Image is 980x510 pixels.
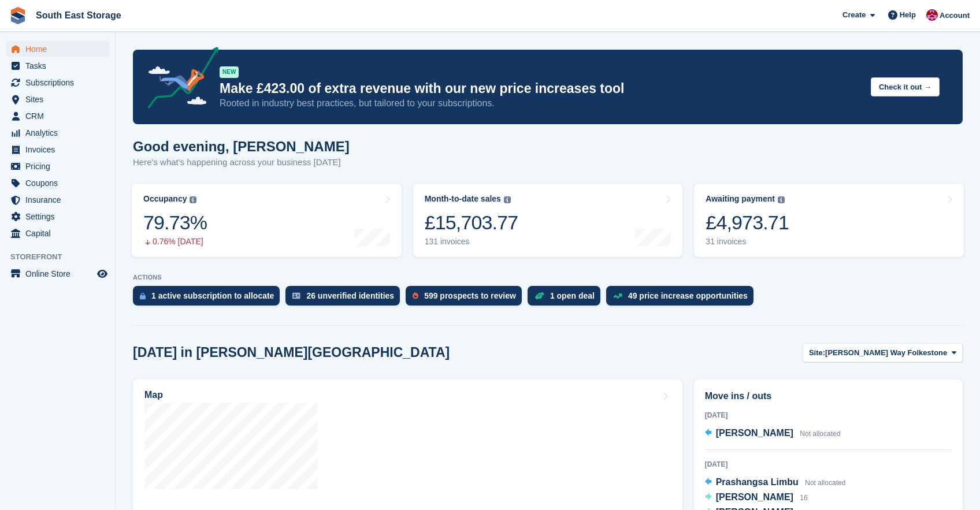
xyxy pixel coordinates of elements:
[803,343,963,362] button: Site: [PERSON_NAME] Way Folkestone
[778,196,785,203] img: icon-info-grey-7440780725fd019a000dd9b08b2336e03edf1995a4989e88bcd33f0948082b44.svg
[705,475,846,490] a: Prashangsa Limbu Not allocated
[143,237,207,247] div: 0.76% [DATE]
[6,209,109,225] a: menu
[31,6,126,25] a: South East Storage
[6,225,109,241] a: menu
[133,139,350,154] h1: Good evening, [PERSON_NAME]
[285,286,406,311] a: 26 unverified identities
[6,125,109,141] a: menu
[25,58,95,74] span: Tasks
[425,237,518,247] div: 131 invoices
[705,389,952,403] h2: Move ins / outs
[424,291,516,300] div: 599 prospects to review
[528,286,606,311] a: 1 open deal
[220,97,862,110] p: Rooted in industry best practices, but tailored to your subscriptions.
[716,492,793,502] span: [PERSON_NAME]
[133,156,350,169] p: Here's what's happening across your business [DATE]
[900,9,916,21] span: Help
[842,9,866,21] span: Create
[151,291,274,300] div: 1 active subscription to allocate
[809,347,825,359] span: Site:
[6,175,109,191] a: menu
[6,142,109,158] a: menu
[190,196,196,203] img: icon-info-grey-7440780725fd019a000dd9b08b2336e03edf1995a4989e88bcd33f0948082b44.svg
[143,194,187,204] div: Occupancy
[800,430,840,438] span: Not allocated
[6,75,109,91] a: menu
[716,428,793,438] span: [PERSON_NAME]
[705,426,841,441] a: [PERSON_NAME] Not allocated
[6,58,109,74] a: menu
[25,108,95,124] span: CRM
[800,494,807,502] span: 16
[606,286,759,311] a: 49 price increase opportunities
[706,237,789,247] div: 31 invoices
[805,479,845,487] span: Not allocated
[406,286,528,311] a: 599 prospects to review
[534,292,544,300] img: deal-1b604bf984904fb50ccaf53a9ad4b4a5d6e5aea283cecdc64d6e3604feb123c2.svg
[926,9,938,21] img: Roger Norris
[6,158,109,174] a: menu
[705,459,952,470] div: [DATE]
[220,80,862,97] p: Make £423.00 of extra revenue with our new price increases tool
[425,211,518,234] div: £15,703.77
[25,175,95,191] span: Coupons
[133,345,450,360] h2: [DATE] in [PERSON_NAME][GEOGRAPHIC_DATA]
[706,194,775,204] div: Awaiting payment
[25,266,95,282] span: Online Store
[694,184,964,257] a: Awaiting payment £4,973.71 31 invoices
[25,209,95,225] span: Settings
[6,266,109,282] a: menu
[706,211,789,234] div: £4,973.71
[871,77,940,96] button: Check it out →
[220,66,239,78] div: NEW
[705,410,952,420] div: [DATE]
[292,292,300,299] img: verify_identity-adf6edd0f0f0b5bbfe63781bf79b02c33cf7c696d77639b501bdc392416b5a36.svg
[504,196,511,203] img: icon-info-grey-7440780725fd019a000dd9b08b2336e03edf1995a4989e88bcd33f0948082b44.svg
[138,47,219,113] img: price-adjustments-announcement-icon-8257ccfd72463d97f412b2fc003d46551f7dbcb40ab6d574587a9cd5c0d94...
[940,10,970,21] span: Account
[10,251,115,263] span: Storefront
[628,291,748,300] div: 49 price increase opportunities
[133,286,285,311] a: 1 active subscription to allocate
[413,292,418,299] img: prospect-51fa495bee0391a8d652442698ab0144808aea92771e9ea1ae160a38d050c398.svg
[825,347,947,359] span: [PERSON_NAME] Way Folkestone
[143,211,207,234] div: 79.73%
[25,158,95,174] span: Pricing
[25,75,95,91] span: Subscriptions
[413,184,683,257] a: Month-to-date sales £15,703.77 131 invoices
[716,477,799,487] span: Prashangsa Limbu
[6,108,109,124] a: menu
[9,7,27,24] img: stora-icon-8386f47178a22dfd0bd8f6a31ec36ba5ce8667c1dd55bd0f319d3a0aa187defe.svg
[95,267,109,281] a: Preview store
[133,274,963,281] p: ACTIONS
[25,192,95,208] span: Insurance
[306,291,394,300] div: 26 unverified identities
[25,41,95,57] span: Home
[25,125,95,141] span: Analytics
[144,390,163,400] h2: Map
[25,91,95,107] span: Sites
[132,184,402,257] a: Occupancy 79.73% 0.76% [DATE]
[705,490,808,505] a: [PERSON_NAME] 16
[140,292,146,300] img: active_subscription_to_allocate_icon-d502201f5373d7db506a760aba3b589e785aa758c864c3986d89f69b8ff3...
[6,91,109,107] a: menu
[25,225,95,241] span: Capital
[6,41,109,57] a: menu
[6,192,109,208] a: menu
[25,142,95,158] span: Invoices
[425,194,501,204] div: Month-to-date sales
[613,293,622,299] img: price_increase_opportunities-93ffe204e8149a01c8c9dc8f82e8f89637d9d84a8eef4429ea346261dce0b2c0.svg
[550,291,595,300] div: 1 open deal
